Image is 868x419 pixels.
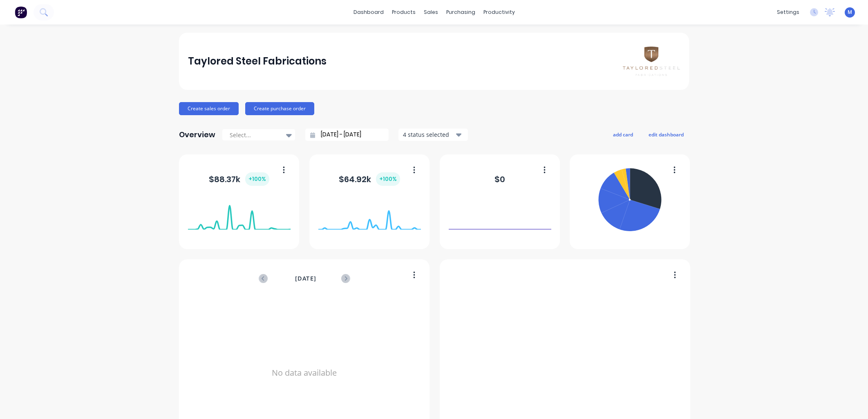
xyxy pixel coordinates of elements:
[442,6,479,18] div: purchasing
[188,53,327,69] div: Taylored Steel Fabrications
[245,172,269,186] div: + 100 %
[179,127,215,143] div: Overview
[339,172,400,186] div: $ 64.92k
[608,129,638,140] button: add card
[643,129,689,140] button: edit dashboard
[623,47,680,76] img: Taylored Steel Fabrications
[245,102,314,115] button: Create purchase order
[494,173,505,185] div: $ 0
[209,172,269,186] div: $ 88.37k
[376,172,400,186] div: + 100 %
[15,6,27,18] img: Factory
[179,102,239,115] button: Create sales order
[479,6,519,18] div: productivity
[848,9,852,16] span: M
[349,6,388,18] a: dashboard
[403,130,454,139] div: 4 status selected
[773,6,803,18] div: settings
[388,6,420,18] div: products
[420,6,442,18] div: sales
[295,274,316,283] span: [DATE]
[398,129,468,141] button: 4 status selected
